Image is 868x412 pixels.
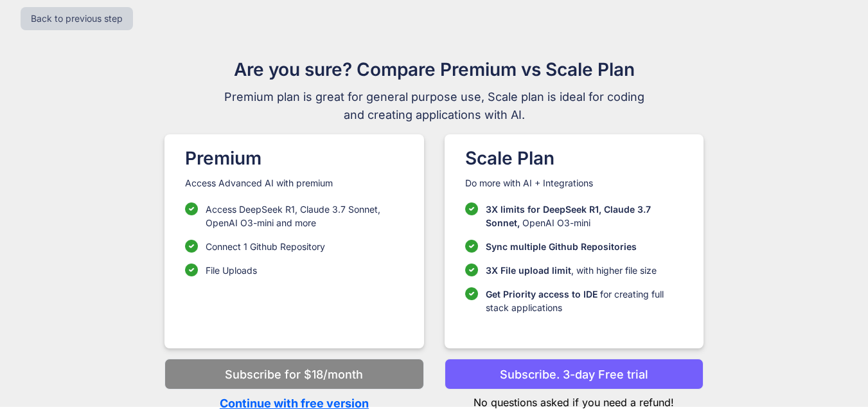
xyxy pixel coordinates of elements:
[185,177,403,190] p: Access Advanced AI with premium
[465,202,478,215] img: checklist
[218,88,650,124] span: Premium plan is great for general purpose use, Scale plan is ideal for coding and creating applic...
[445,359,704,390] button: Subscribe. 3-day Free trial
[225,366,363,383] p: Subscribe for $18/month
[465,145,683,172] h1: Scale Plan
[206,264,257,277] p: File Uploads
[21,7,133,30] button: Back to previous step
[445,390,704,410] p: No questions asked if you need a refund!
[185,264,198,276] img: checklist
[206,240,325,253] p: Connect 1 Github Repository
[486,264,657,277] p: , with higher file size
[465,177,683,190] p: Do more with AI + Integrations
[164,359,423,390] button: Subscribe for $18/month
[486,240,637,253] p: Sync multiple Github Repositories
[218,56,650,83] h1: Are you sure? Compare Premium vs Scale Plan
[465,287,478,300] img: checklist
[486,287,683,314] p: for creating full stack applications
[486,289,598,300] span: Get Priority access to IDE
[486,204,651,228] span: 3X limits for DeepSeek R1, Claude 3.7 Sonnet,
[486,202,683,229] p: OpenAI O3-mini
[164,395,423,412] p: Continue with free version
[486,265,571,276] span: 3X File upload limit
[500,366,648,383] p: Subscribe. 3-day Free trial
[185,145,403,172] h1: Premium
[185,202,198,215] img: checklist
[185,240,198,253] img: checklist
[465,264,478,276] img: checklist
[465,240,478,253] img: checklist
[206,202,403,229] p: Access DeepSeek R1, Claude 3.7 Sonnet, OpenAI O3-mini and more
